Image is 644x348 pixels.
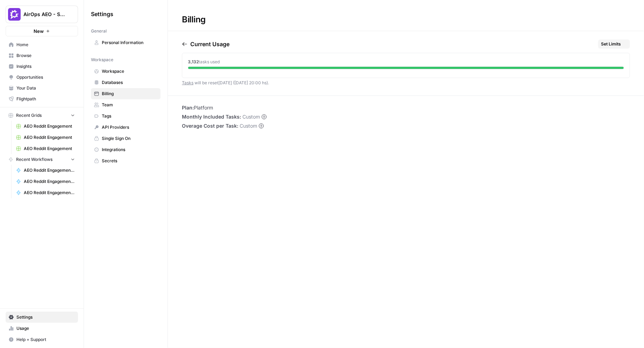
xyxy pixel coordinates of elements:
[6,154,78,165] button: Recent Workflows
[91,28,107,34] span: General
[182,104,267,111] li: Platform
[102,147,157,153] span: Integrations
[598,40,630,49] button: Set Limits
[240,122,257,129] span: Custom
[6,312,78,323] a: Settings
[182,80,193,85] a: Tasks
[16,42,75,48] span: Home
[182,105,194,111] span: Plan:
[6,6,78,23] button: Workspace: AirOps AEO - Single Brand (Gong)
[24,167,75,173] span: AEO Reddit Engagement - Fork
[24,145,75,152] span: AEO Reddit Engagement
[13,165,78,176] a: AEO Reddit Engagement - Fork
[188,59,199,64] span: 3,132
[24,190,75,196] span: AEO Reddit Engagement - Fork
[102,102,157,108] span: Team
[6,83,78,94] a: Your Data
[102,79,157,86] span: Databases
[6,110,78,121] button: Recent Grids
[91,144,161,155] a: Integrations
[6,323,78,334] a: Usage
[16,85,75,91] span: Your Data
[199,59,220,64] span: tasks used
[102,113,157,119] span: Tags
[91,77,161,88] a: Databases
[168,14,220,25] div: Billing
[242,113,260,120] span: Custom
[24,178,75,185] span: AEO Reddit Engagement - Fork
[601,41,621,47] span: Set Limits
[91,88,161,99] a: Billing
[13,176,78,187] a: AEO Reddit Engagement - Fork
[102,91,157,97] span: Billing
[91,155,161,166] a: Secrets
[16,96,75,102] span: Flightpath
[13,187,78,198] a: AEO Reddit Engagement - Fork
[6,72,78,83] a: Opportunities
[16,74,75,80] span: Opportunities
[6,334,78,345] button: Help + Support
[91,10,113,18] span: Settings
[182,122,238,129] span: Overage Cost per Task:
[13,132,78,143] a: AEO Reddit Engagement
[91,99,161,111] a: Team
[91,37,161,48] a: Personal Information
[23,11,66,18] span: AirOps AEO - Single Brand (Gong)
[16,63,75,70] span: Insights
[6,61,78,72] a: Insights
[91,57,113,63] span: Workspace
[102,135,157,142] span: Single Sign On
[24,134,75,141] span: AEO Reddit Engagement
[182,113,241,120] span: Monthly Included Tasks:
[190,40,229,48] p: Current Usage
[24,123,75,129] span: AEO Reddit Engagement
[13,121,78,132] a: AEO Reddit Engagement
[6,39,78,50] a: Home
[16,314,75,320] span: Settings
[16,325,75,332] span: Usage
[16,52,75,59] span: Browse
[34,28,44,35] span: New
[91,111,161,122] a: Tags
[102,40,157,46] span: Personal Information
[6,93,78,105] a: Flightpath
[91,66,161,77] a: Workspace
[6,50,78,61] a: Browse
[6,26,78,36] button: New
[182,80,269,85] span: will be reset [DATE] ([DATE] 20:00 hs) .
[91,122,161,133] a: API Providers
[16,112,42,119] span: Recent Grids
[16,156,52,163] span: Recent Workflows
[102,124,157,130] span: API Providers
[8,8,21,21] img: AirOps AEO - Single Brand (Gong) Logo
[91,133,161,144] a: Single Sign On
[16,336,75,343] span: Help + Support
[102,68,157,74] span: Workspace
[13,143,78,154] a: AEO Reddit Engagement
[102,158,157,164] span: Secrets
